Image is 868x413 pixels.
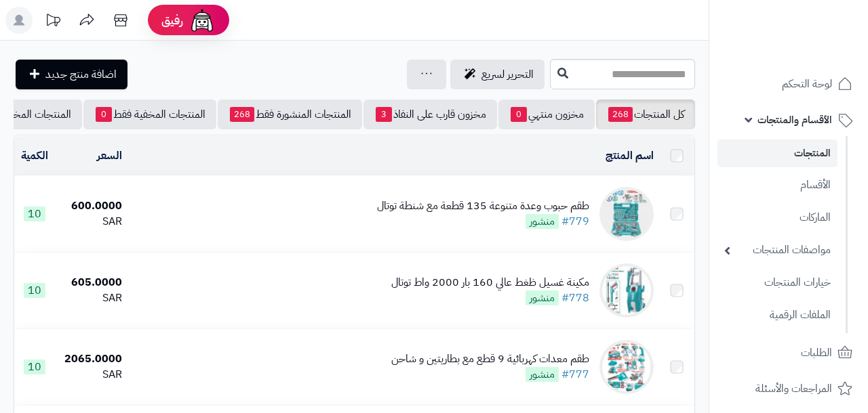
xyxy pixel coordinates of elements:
[782,74,832,93] span: لوحة التحكم
[526,290,559,305] span: منشور
[24,360,45,374] span: 10
[526,214,559,229] span: منشور
[189,7,216,34] img: ai-face.png
[717,236,837,265] a: مواصفات المنتجات
[363,100,497,129] a: مخزون قارب على النفاذ3
[561,366,589,383] a: #777
[511,107,527,122] span: 0
[218,100,362,129] a: المنتجات المنشورة فقط268
[717,301,837,330] a: الملفات الرقمية
[60,290,121,306] div: SAR
[717,203,837,232] a: الماركات
[450,60,545,89] a: التحرير لسريع
[16,60,127,89] a: اضافة منتج جديد
[60,214,121,230] div: SAR
[24,206,45,221] span: 10
[776,15,855,43] img: logo-2.png
[599,187,654,241] img: طقم حبوب وعدة متنوعة 135 قطعة مع شنطة توتال
[391,275,589,290] div: مكينة غسيل ظغط عالي 160 بار 2000 واط توتال
[717,139,837,167] a: المنتجات
[376,107,392,122] span: 3
[717,171,837,200] a: الأقسام
[45,66,117,83] span: اضافة منتج جديد
[755,379,832,398] span: المراجعات والأسئلة
[161,12,183,28] span: رفيق
[391,351,589,367] div: طقم معدات كهربائية 9 قطع مع بطاريتين و شاحن
[596,100,695,129] a: كل المنتجات268
[24,283,45,298] span: 10
[801,343,832,362] span: الطلبات
[83,100,216,129] a: المنتجات المخفية فقط0
[599,263,654,318] img: مكينة غسيل ظغط عالي 160 بار 2000 واط توتال
[717,68,860,100] a: لوحة التحكم
[377,198,589,214] div: طقم حبوب وعدة متنوعة 135 قطعة مع شنطة توتال
[606,148,654,164] a: اسم المنتج
[599,340,654,394] img: طقم معدات كهربائية 9 قطع مع بطاريتين و شاحن
[21,148,48,164] a: الكمية
[60,198,121,214] div: 600.0000
[60,367,121,383] div: SAR
[526,367,559,382] span: منشور
[561,213,589,230] a: #779
[717,372,860,405] a: المراجعات والأسئلة
[717,336,860,369] a: الطلبات
[60,351,121,367] div: 2065.0000
[717,268,837,297] a: خيارات المنتجات
[96,107,112,122] span: 0
[481,66,534,83] span: التحرير لسريع
[561,290,589,306] a: #778
[60,275,121,290] div: 605.0000
[757,110,832,129] span: الأقسام والمنتجات
[36,7,70,37] a: تحديثات المنصة
[608,107,633,122] span: 268
[498,100,595,129] a: مخزون منتهي0
[97,148,122,164] a: السعر
[230,107,254,122] span: 268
